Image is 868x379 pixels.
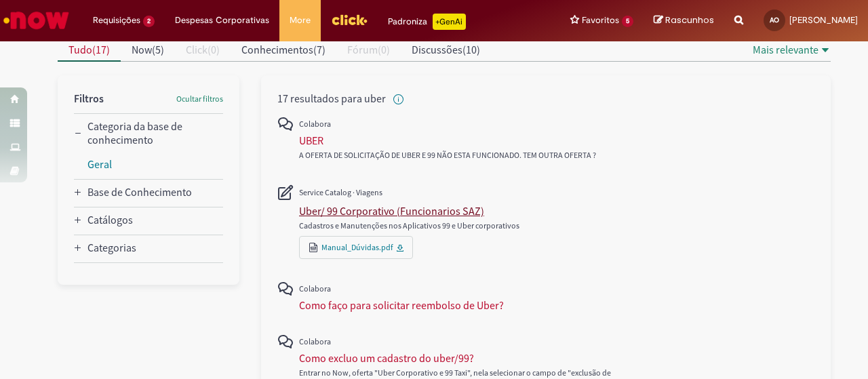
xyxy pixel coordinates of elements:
[582,14,619,27] span: Favoritos
[665,14,714,26] span: Rascunhos
[93,14,140,27] span: Requisições
[789,14,858,26] span: [PERSON_NAME]
[290,14,311,27] span: More
[1,7,71,34] img: ServiceNow
[433,14,466,30] p: +GenAi
[770,16,779,24] span: AO
[175,14,269,27] span: Despesas Corporativas
[622,16,633,27] span: 5
[654,14,714,27] a: Rascunhos
[331,9,368,30] img: click_logo_yellow_360x200.png
[388,14,466,30] div: Padroniza
[143,16,155,27] span: 2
